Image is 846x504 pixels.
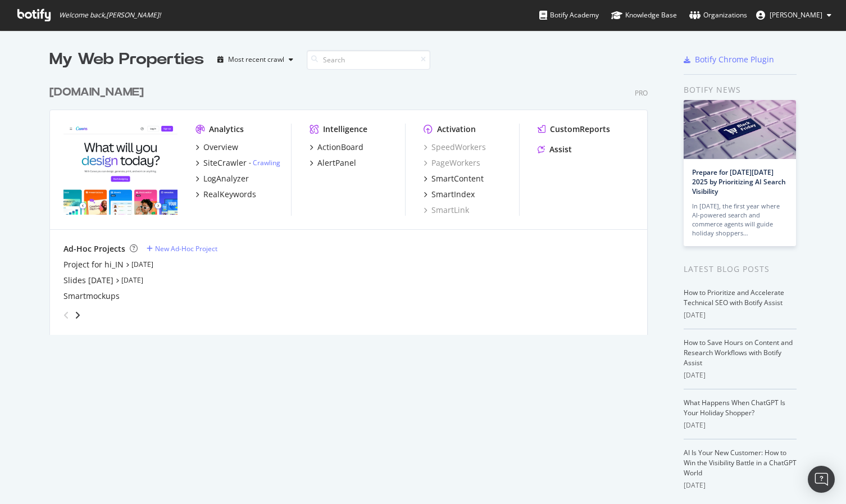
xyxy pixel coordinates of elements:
span: Ivan Karaman [770,10,822,20]
div: Intelligence [323,124,367,135]
div: Open Intercom Messenger [808,466,835,493]
div: [DATE] [684,480,797,491]
a: LogAnalyzer [195,173,249,184]
div: My Web Properties [49,48,204,71]
img: canva.com [63,124,178,215]
a: How to Prioritize and Accelerate Technical SEO with Botify Assist [684,288,784,307]
a: [DATE] [131,260,153,269]
div: Activation [437,124,476,135]
a: SpeedWorkers [424,142,486,153]
div: Organizations [689,10,747,21]
a: SmartIndex [424,189,475,200]
a: Prepare for [DATE][DATE] 2025 by Prioritizing AI Search Visibility [692,167,786,196]
a: RealKeywords [195,189,256,200]
a: How to Save Hours on Content and Research Workflows with Botify Assist [684,338,793,367]
div: AlertPanel [317,157,356,169]
div: Analytics [209,124,244,135]
div: grid [49,71,657,335]
div: RealKeywords [203,189,256,200]
a: CustomReports [538,124,610,135]
div: angle-left [59,306,74,324]
a: Overview [195,142,238,153]
div: SiteCrawler [203,157,247,169]
a: [DATE] [121,275,143,285]
a: ActionBoard [310,142,363,153]
div: angle-right [74,310,81,321]
input: Search [307,50,430,70]
div: Overview [203,142,238,153]
a: AlertPanel [310,157,356,169]
div: Most recent crawl [228,56,284,63]
a: Project for hi_IN [63,259,124,270]
div: Botify Academy [539,10,599,21]
a: SmartContent [424,173,484,184]
div: Botify Chrome Plugin [695,54,774,65]
div: CustomReports [550,124,610,135]
button: [PERSON_NAME] [747,6,840,24]
div: In [DATE], the first year where AI-powered search and commerce agents will guide holiday shoppers… [692,202,788,238]
a: Botify Chrome Plugin [684,54,774,65]
span: Welcome back, [PERSON_NAME] ! [59,11,161,20]
a: Crawling [253,158,280,167]
div: Knowledge Base [611,10,677,21]
div: SmartIndex [431,189,475,200]
div: LogAnalyzer [203,173,249,184]
a: Slides [DATE] [63,275,113,286]
div: Ad-Hoc Projects [63,243,125,255]
div: Botify news [684,84,797,96]
div: [DOMAIN_NAME] [49,84,144,101]
div: ActionBoard [317,142,363,153]
div: New Ad-Hoc Project [155,244,217,253]
a: SiteCrawler- Crawling [195,157,280,169]
img: Prepare for Black Friday 2025 by Prioritizing AI Search Visibility [684,100,796,159]
div: [DATE] [684,370,797,380]
div: Assist [549,144,572,155]
a: SmartLink [424,205,469,216]
button: Most recent crawl [213,51,298,69]
a: What Happens When ChatGPT Is Your Holiday Shopper? [684,398,785,417]
div: [DATE] [684,420,797,430]
div: Pro [635,88,648,98]
a: AI Is Your New Customer: How to Win the Visibility Battle in a ChatGPT World [684,448,797,478]
a: Smartmockups [63,290,120,302]
a: Assist [538,144,572,155]
a: [DOMAIN_NAME] [49,84,148,101]
div: Latest Blog Posts [684,263,797,275]
a: PageWorkers [424,157,480,169]
div: [DATE] [684,310,797,320]
div: SmartContent [431,173,484,184]
a: New Ad-Hoc Project [147,244,217,253]
div: - [249,158,280,167]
